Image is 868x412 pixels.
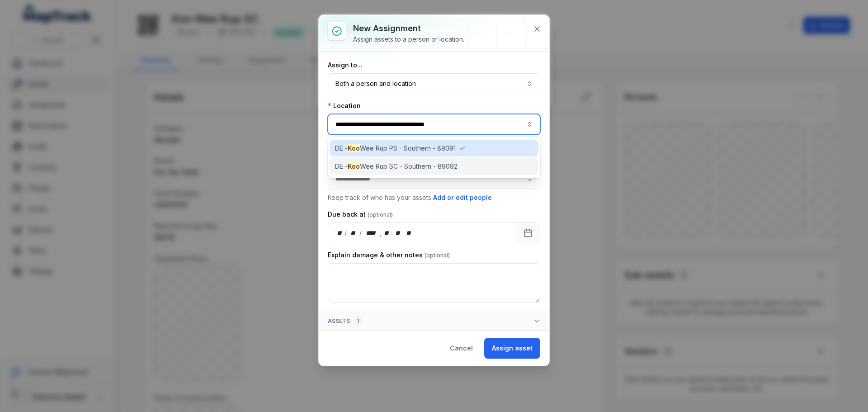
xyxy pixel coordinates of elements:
[319,312,549,330] button: Assets1
[404,228,414,237] div: am/pm,
[353,22,464,35] h3: New assignment
[328,61,363,70] label: Assign to...
[328,316,363,327] span: Assets
[442,338,481,359] button: Cancel
[348,228,360,237] div: month,
[328,251,450,260] label: Explain damage & other notes
[363,228,379,237] div: year,
[335,162,458,171] span: DE - Wee Rup SC - Southern - 89092
[354,316,363,327] div: 1
[328,101,361,110] label: Location
[328,73,540,94] button: Both a person and location
[353,35,464,44] div: Assign assets to a person or location.
[348,162,360,170] span: Koo
[328,193,540,203] p: Keep track of who has your assets.
[348,144,360,152] span: Koo
[335,144,456,153] span: DE - Wee Rup PS - Southern - 89091
[328,210,393,219] label: Due back at
[484,338,540,359] button: Assign asset
[380,228,382,237] div: ,
[433,193,492,203] button: Add or edit people
[391,228,393,237] div: :
[516,223,540,243] button: Calendar
[344,228,348,237] div: /
[382,228,392,237] div: hour,
[393,228,402,237] div: minute,
[335,228,344,237] div: day,
[359,228,363,237] div: /
[328,168,540,189] input: assignment-add:person-label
